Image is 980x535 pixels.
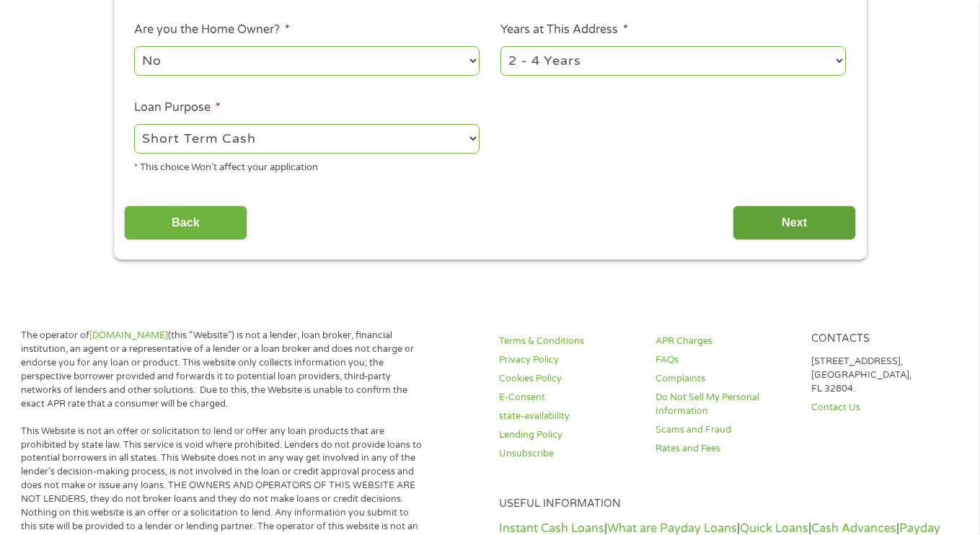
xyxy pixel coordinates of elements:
a: Privacy Policy [499,353,638,367]
a: FAQs [655,353,795,367]
a: Contact Us [811,401,950,415]
a: Unsubscribe [499,447,638,461]
label: Are you the Home Owner? [134,22,290,37]
a: Scams and Fraud [655,423,795,437]
a: E-Consent [499,391,638,404]
h4: Contacts [811,332,950,346]
label: Years at This Address [500,22,628,37]
h4: Useful Information [499,498,950,511]
a: [DOMAIN_NAME] [89,330,168,341]
a: state-availability [499,410,638,423]
a: Cookies Policy [499,372,638,386]
p: The operator of (this “Website”) is not a lender, loan broker, financial institution, an agent or... [21,329,425,410]
div: * This choice Won’t affect your application [134,156,480,175]
a: Complaints [655,372,795,386]
a: Lending Policy [499,428,638,442]
a: Rates and Fees [655,442,795,456]
p: [STREET_ADDRESS], [GEOGRAPHIC_DATA], FL 32804. [811,355,950,396]
input: Back [124,205,247,241]
a: Terms & Conditions [499,335,638,348]
input: Next [733,205,856,241]
a: Do Not Sell My Personal Information [655,391,795,418]
label: Loan Purpose [134,100,221,115]
a: APR Charges [655,335,795,348]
